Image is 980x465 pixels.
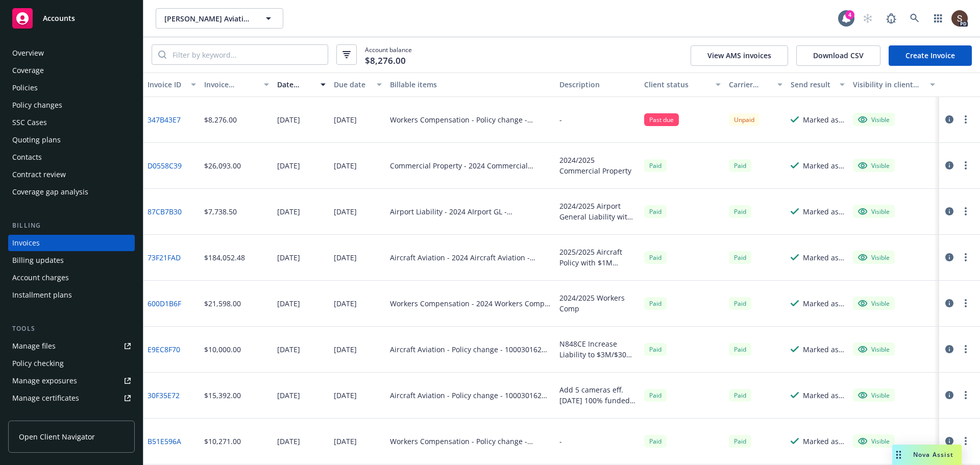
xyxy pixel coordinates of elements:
[148,206,182,217] a: 87CB7B30
[390,390,551,401] div: Aircraft Aviation - Policy change - 1000301628-03
[729,389,751,402] div: Paid
[559,201,636,222] div: 2024/2025 Airport General Liability with $5M limit
[644,205,667,218] span: Paid
[8,338,135,354] a: Manage files
[148,160,182,171] a: D0558C39
[803,298,845,309] div: Marked as sent
[791,79,834,90] div: Send result
[12,62,44,79] div: Coverage
[889,45,972,66] a: Create Invoice
[334,160,357,171] div: [DATE]
[277,390,300,401] div: [DATE]
[853,79,924,90] div: Visibility in client dash
[8,390,135,406] a: Manage certificates
[204,79,258,90] div: Invoice amount
[200,72,274,97] button: Invoice amount
[365,54,406,67] span: $8,276.00
[858,115,890,124] div: Visible
[156,8,283,29] button: [PERSON_NAME] Aviation Inc. (Commercial)
[644,435,667,448] div: Paid
[729,113,759,126] div: Unpaid
[644,159,667,172] span: Paid
[644,79,709,90] div: Client status
[8,80,135,96] a: Policies
[8,287,135,303] a: Installment plans
[12,45,44,61] div: Overview
[8,166,135,183] a: Contract review
[803,160,845,171] div: Marked as sent
[277,436,300,447] div: [DATE]
[796,45,880,66] button: Download CSV
[204,436,241,447] div: $10,271.00
[559,384,636,406] div: Add 5 cameras eff. [DATE] 100% funded by First Insurance Funding
[12,166,66,183] div: Contract review
[729,251,751,264] span: Paid
[928,8,948,29] a: Switch app
[787,72,849,97] button: Send result
[277,114,300,125] div: [DATE]
[729,205,751,218] span: Paid
[849,72,939,97] button: Visibility in client dash
[277,206,300,217] div: [DATE]
[204,298,241,309] div: $21,598.00
[644,297,667,310] div: Paid
[881,8,901,29] a: Report a Bug
[857,8,878,29] a: Start snowing
[858,345,890,354] div: Visible
[143,72,200,97] button: Invoice ID
[8,252,135,268] a: Billing updates
[644,251,667,264] span: Paid
[845,10,854,19] div: 4
[803,344,845,355] div: Marked as sent
[12,270,69,286] div: Account charges
[204,114,237,125] div: $8,276.00
[559,155,636,176] div: 2024/2025 Commercial Property
[858,253,890,262] div: Visible
[390,436,551,447] div: Workers Compensation - Policy change - WCP9116839
[729,297,751,310] span: Paid
[858,299,890,308] div: Visible
[8,407,135,424] a: Manage claims
[12,132,61,148] div: Quoting plans
[8,62,135,79] a: Coverage
[390,252,551,263] div: Aircraft Aviation - 2024 Aircraft Aviation - B0507FAJ2400017-A
[892,445,962,465] button: Nova Assist
[640,72,725,97] button: Client status
[644,343,667,356] span: Paid
[12,390,79,406] div: Manage certificates
[334,252,357,263] div: [DATE]
[12,407,64,424] div: Manage claims
[8,4,135,33] a: Accounts
[148,298,181,309] a: 600D1B6F
[729,79,772,90] div: Carrier status
[8,114,135,131] a: SSC Cases
[19,431,95,442] span: Open Client Navigator
[729,159,751,172] div: Paid
[12,338,56,354] div: Manage files
[277,79,314,90] div: Date issued
[559,292,636,314] div: 2024/2025 Workers Comp
[148,79,185,90] div: Invoice ID
[12,355,64,372] div: Policy checking
[277,344,300,355] div: [DATE]
[803,390,845,401] div: Marked as sent
[913,450,953,459] span: Nova Assist
[277,298,300,309] div: [DATE]
[8,184,135,200] a: Coverage gap analysis
[12,184,88,200] div: Coverage gap analysis
[559,247,636,268] div: 2025/2025 Aircraft Policy with $1M Employers Liability endorsement
[8,373,135,389] a: Manage exposures
[729,343,751,356] div: Paid
[273,72,330,97] button: Date issued
[858,161,890,170] div: Visible
[725,72,787,97] button: Carrier status
[390,114,551,125] div: Workers Compensation - Policy change - WCP9116839
[8,45,135,61] a: Overview
[390,160,551,171] div: Commercial Property - 2024 Commercial Propoerty - KTJ-630-3F972719-TIL-24
[691,45,788,66] button: View AMS invoices
[166,45,328,64] input: Filter by keyword...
